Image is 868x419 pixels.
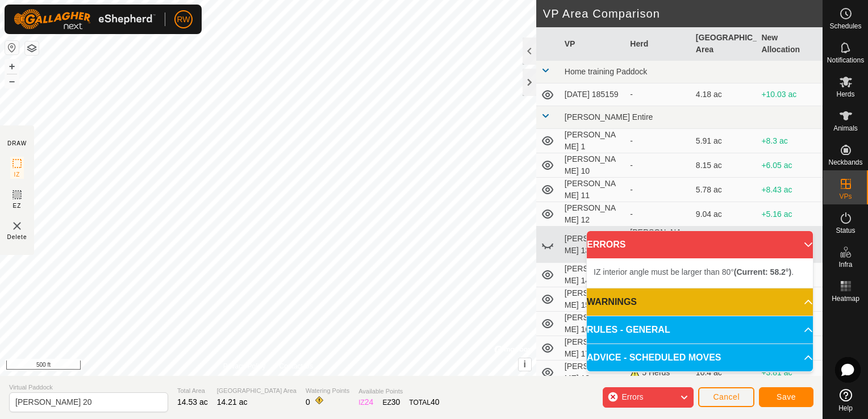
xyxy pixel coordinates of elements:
p-accordion-content: ERRORS [587,258,813,288]
td: 10.4 ac [691,361,757,385]
div: 5 Herds [630,367,687,379]
td: 9.04 ac [691,202,757,227]
span: Errors [621,392,643,401]
button: i [519,358,531,371]
span: Notifications [827,57,864,64]
th: [GEOGRAPHIC_DATA] Area [691,27,757,61]
span: Infra [838,261,852,268]
td: [PERSON_NAME] 1 [560,129,626,153]
span: IZ interior angle must be larger than 80° . [594,267,794,276]
td: +4.94 ac [757,227,823,263]
button: – [5,74,19,88]
span: Animals [833,125,858,132]
td: +10.03 ac [757,83,823,106]
td: +3.81 ac [757,361,823,385]
th: Herd [625,27,691,61]
span: IZ [14,170,20,179]
td: [PERSON_NAME] 13 [560,227,626,263]
button: Cancel [698,387,754,407]
div: DRAW [7,139,27,148]
div: TOTAL [409,396,439,408]
span: Total Area [177,386,208,396]
span: Neckbands [828,159,862,166]
span: Watering Points [306,386,349,396]
span: 14.53 ac [177,397,208,407]
td: [PERSON_NAME] 11 [560,178,626,202]
div: - [630,89,687,100]
a: Help [823,384,868,416]
button: Save [759,387,813,407]
td: 5.91 ac [691,129,757,153]
span: 30 [391,397,400,407]
p-accordion-header: WARNINGS [587,288,813,316]
a: Privacy Policy [223,361,266,371]
button: Reset Map [5,41,19,55]
span: WARNINGS [587,295,637,309]
span: [GEOGRAPHIC_DATA] Area [217,386,297,396]
img: Gallagher Logo [14,9,156,30]
span: Save [777,392,796,401]
span: VPs [839,193,852,200]
span: 24 [365,397,374,407]
td: [PERSON_NAME] 12 [560,202,626,227]
td: [PERSON_NAME] 14 [560,263,626,287]
span: [PERSON_NAME] Entire [565,112,653,121]
span: Cancel [713,392,740,401]
td: +6.05 ac [757,153,823,178]
span: RW [177,14,190,26]
td: +8.3 ac [757,129,823,153]
span: 40 [431,397,440,407]
div: EZ [382,396,400,408]
div: - [630,160,687,171]
b: (Current: 58.2°) [734,267,791,276]
span: Virtual Paddock [9,383,168,392]
td: +8.43 ac [757,178,823,202]
span: Available Points [358,387,439,396]
span: EZ [13,202,22,210]
h2: VP Area Comparison [543,7,823,20]
span: ADVICE - SCHEDULED MOVES [587,351,721,364]
td: 9.27 ac [691,227,757,263]
p-accordion-header: ADVICE - SCHEDULED MOVES [587,344,813,371]
th: New Allocation [757,27,823,61]
span: Status [836,227,855,234]
td: 5.78 ac [691,178,757,202]
td: [PERSON_NAME] 15 [560,287,626,312]
td: [PERSON_NAME] 17 [560,336,626,361]
td: [PERSON_NAME] 16 [560,312,626,336]
span: Help [838,405,853,412]
p-accordion-header: RULES - GENERAL [587,316,813,343]
td: +5.16 ac [757,202,823,227]
a: Contact Us [279,361,313,371]
td: [PERSON_NAME] 10 [560,153,626,178]
span: Heatmap [832,295,859,302]
img: VP [10,219,24,233]
div: - [630,208,687,220]
span: Schedules [829,23,861,30]
span: 0 [306,397,310,407]
span: 14.21 ac [217,397,248,407]
button: Map Layers [25,41,39,55]
span: Home training Paddock [565,67,648,76]
div: - [630,184,687,196]
div: - [630,135,687,147]
span: Herds [836,91,854,98]
td: [PERSON_NAME] 18 [560,361,626,385]
th: VP [560,27,626,61]
p-accordion-header: ERRORS [587,231,813,258]
button: + [5,60,19,73]
td: [DATE] 185159 [560,83,626,106]
span: RULES - GENERAL [587,323,670,337]
span: i [524,359,526,369]
div: [PERSON_NAME]'s 2024 Heifers [630,227,687,262]
div: IZ [358,396,373,408]
span: Delete [7,233,27,241]
span: ERRORS [587,238,625,252]
td: 8.15 ac [691,153,757,178]
td: 4.18 ac [691,83,757,106]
